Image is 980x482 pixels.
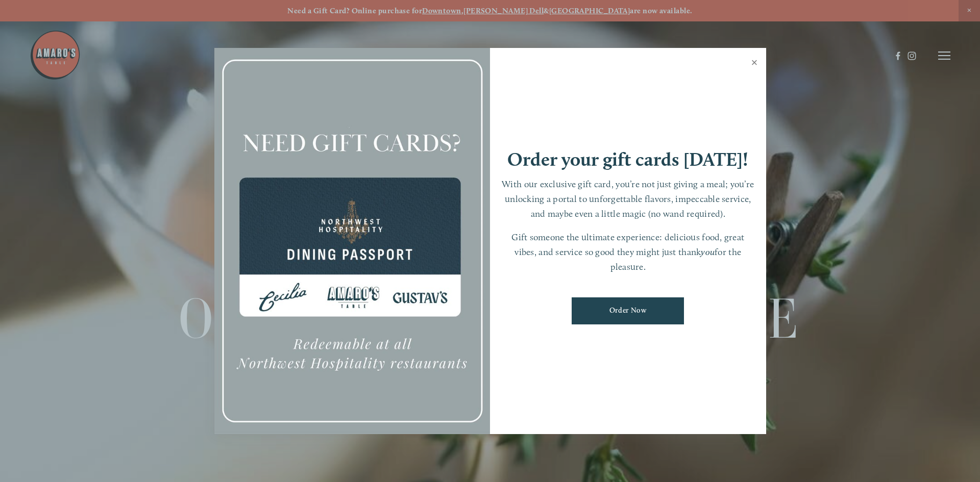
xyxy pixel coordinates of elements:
em: you [701,246,715,257]
p: Gift someone the ultimate experience: delicious food, great vibes, and service so good they might... [500,230,756,274]
p: With our exclusive gift card, you’re not just giving a meal; you’re unlocking a portal to unforge... [500,177,756,221]
a: Order Now [572,297,684,324]
a: Close [745,49,765,78]
h1: Order your gift cards [DATE]! [507,150,748,169]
